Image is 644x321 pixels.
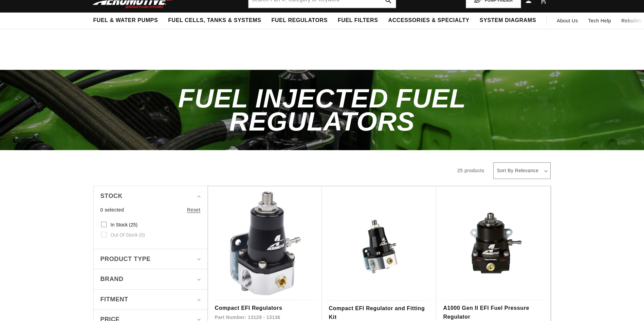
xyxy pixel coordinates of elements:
a: A1000 Gen II EFI Fuel Pressure Regulator [443,304,544,321]
summary: Fuel & Water Pumps [88,13,163,28]
span: Brand [100,274,124,284]
span: Fuel & Water Pumps [93,17,158,24]
span: System Diagrams [480,17,536,24]
summary: Fuel Filters [333,13,383,28]
span: 0 selected [100,206,124,214]
span: Fuel Regulators [271,17,327,24]
span: 25 products [457,168,484,173]
summary: Product type (0 selected) [100,249,201,269]
span: Stock [100,191,123,201]
a: About Us [552,13,583,29]
span: Out of stock (0) [111,232,145,238]
span: Accessories & Specialty [388,17,470,24]
summary: Fuel Cells, Tanks & Systems [163,13,266,28]
span: Fitment [100,295,128,304]
summary: System Diagrams [475,13,541,28]
summary: Stock (0 selected) [100,186,201,206]
summary: Tech Help [583,13,617,29]
span: Fuel Cells, Tanks & Systems [168,17,261,24]
a: Compact EFI Regulators [215,304,315,313]
summary: Brand (0 selected) [100,269,201,289]
span: Rebuilds [621,17,641,24]
span: Fuel Filters [338,17,378,24]
summary: Accessories & Specialty [383,13,475,28]
span: Product type [100,254,151,264]
span: About Us [557,18,578,23]
span: Fuel Injected Fuel Regulators [178,83,466,136]
span: In stock (25) [111,222,137,228]
summary: Fuel Regulators [266,13,332,28]
a: Reset [187,206,201,214]
span: Tech Help [588,17,611,24]
summary: Fitment (0 selected) [100,289,201,309]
